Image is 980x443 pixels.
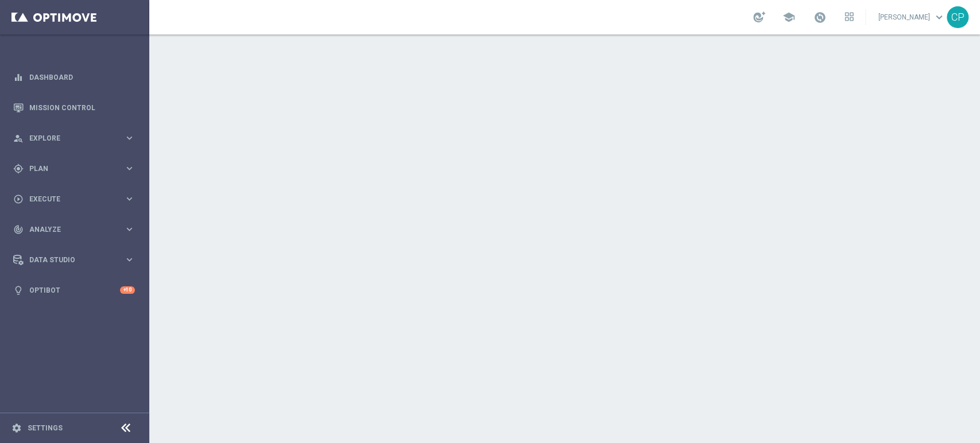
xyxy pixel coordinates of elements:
[13,73,135,82] button: equalizer Dashboard
[29,92,135,123] a: Mission Control
[13,92,135,123] div: Mission Control
[11,423,22,433] i: settings
[124,163,135,174] i: keyboard_arrow_right
[13,164,135,173] button: gps_fixed Plan keyboard_arrow_right
[29,196,124,203] span: Execute
[28,425,63,432] a: Settings
[29,226,124,233] span: Analyze
[13,286,135,295] button: lightbulb Optibot +10
[933,11,946,24] span: keyboard_arrow_down
[783,11,795,24] span: school
[13,194,24,204] i: play_circle_outline
[124,254,135,265] i: keyboard_arrow_right
[13,224,124,235] div: Analyze
[13,275,135,305] div: Optibot
[13,133,24,143] i: person_search
[124,193,135,204] i: keyboard_arrow_right
[124,224,135,235] i: keyboard_arrow_right
[13,164,124,174] div: Plan
[13,255,135,265] button: Data Studio keyboard_arrow_right
[13,134,135,143] button: person_search Explore keyboard_arrow_right
[124,133,135,143] i: keyboard_arrow_right
[13,285,24,296] i: lightbulb
[29,275,120,305] a: Optibot
[13,164,24,174] i: gps_fixed
[13,72,24,83] i: equalizer
[13,103,135,112] button: Mission Control
[120,286,135,294] div: +10
[13,225,135,234] button: track_changes Analyze keyboard_arrow_right
[29,257,124,263] span: Data Studio
[13,133,124,143] div: Explore
[13,255,124,265] div: Data Studio
[29,135,124,142] span: Explore
[13,224,24,235] i: track_changes
[13,195,135,204] button: play_circle_outline Execute keyboard_arrow_right
[29,165,124,172] span: Plan
[13,62,135,92] div: Dashboard
[947,6,969,28] div: CP
[29,62,135,92] a: Dashboard
[13,194,124,204] div: Execute
[877,9,947,26] a: [PERSON_NAME]keyboard_arrow_down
